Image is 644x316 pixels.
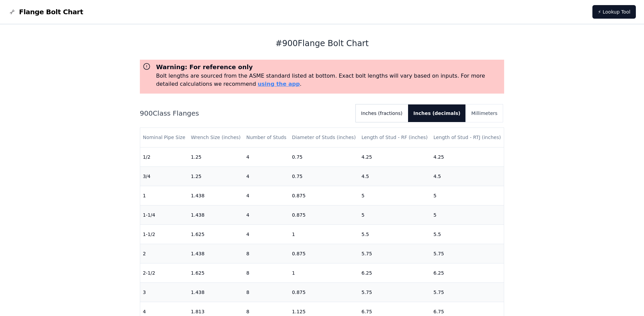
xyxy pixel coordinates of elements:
[140,205,188,224] td: 1-1/4
[431,166,504,186] td: 4.5
[243,128,289,147] th: Number of Studs
[188,282,243,302] td: 1.438
[140,108,350,118] h2: 900 Class Flanges
[188,205,243,224] td: 1.438
[289,224,359,244] td: 1
[243,166,289,186] td: 4
[243,205,289,224] td: 4
[359,263,431,282] td: 6.25
[289,244,359,263] td: 0.875
[289,147,359,166] td: 0.75
[356,104,408,122] button: Inches (fractions)
[8,8,16,16] img: Flange Bolt Chart Logo
[359,147,431,166] td: 4.25
[289,166,359,186] td: 0.75
[289,205,359,224] td: 0.875
[140,166,188,186] td: 3/4
[431,205,504,224] td: 5
[140,38,504,49] h1: # 900 Flange Bolt Chart
[243,244,289,263] td: 8
[188,186,243,205] td: 1.438
[359,205,431,224] td: 5
[431,244,504,263] td: 5.75
[431,128,504,147] th: Length of Stud - RTJ (inches)
[431,186,504,205] td: 5
[359,224,431,244] td: 5.5
[140,282,188,302] td: 3
[431,282,504,302] td: 5.75
[243,147,289,166] td: 4
[359,128,431,147] th: Length of Stud - RF (inches)
[188,166,243,186] td: 1.25
[289,128,359,147] th: Diameter of Studs (inches)
[289,263,359,282] td: 1
[408,104,466,122] button: Inches (decimals)
[140,263,188,282] td: 2-1/2
[289,282,359,302] td: 0.875
[243,282,289,302] td: 8
[258,81,300,87] a: using the app
[140,186,188,205] td: 1
[188,128,243,147] th: Wrench Size (inches)
[289,186,359,205] td: 0.875
[243,186,289,205] td: 4
[359,244,431,263] td: 5.75
[359,186,431,205] td: 5
[243,263,289,282] td: 8
[140,244,188,263] td: 2
[243,224,289,244] td: 4
[359,282,431,302] td: 5.75
[19,7,83,17] span: Flange Bolt Chart
[156,72,502,88] p: Bolt lengths are sourced from the ASME standard listed at bottom. Exact bolt lengths will vary ba...
[466,104,503,122] button: Millimeters
[188,263,243,282] td: 1.625
[140,128,188,147] th: Nominal Pipe Size
[8,7,83,17] a: Flange Bolt Chart LogoFlange Bolt Chart
[188,244,243,263] td: 1.438
[156,62,502,72] h3: Warning: For reference only
[140,224,188,244] td: 1-1/2
[431,147,504,166] td: 4.25
[359,166,431,186] td: 4.5
[431,263,504,282] td: 6.25
[431,224,504,244] td: 5.5
[188,224,243,244] td: 1.625
[140,147,188,166] td: 1/2
[188,147,243,166] td: 1.25
[592,5,636,19] a: ⚡ Lookup Tool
